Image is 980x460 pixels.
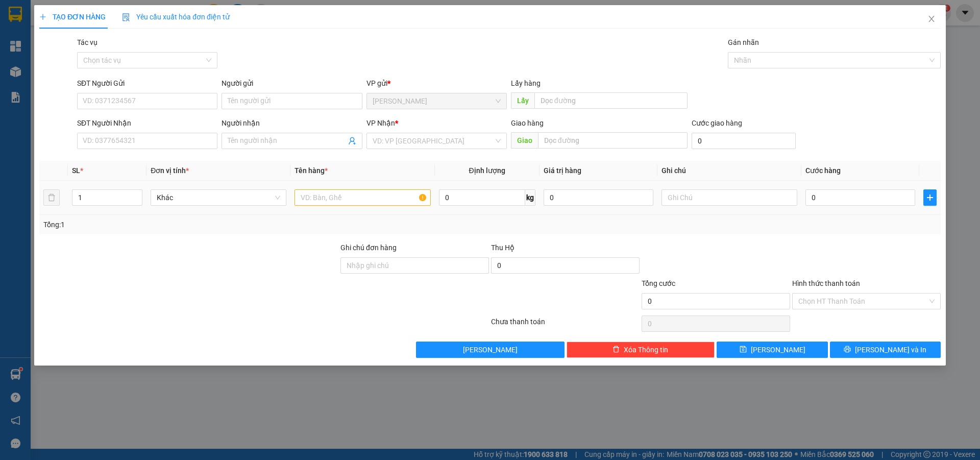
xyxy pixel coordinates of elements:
div: Tổng: 1 [43,219,378,230]
label: Hình thức thanh toán [792,279,860,287]
span: Gia Nghĩa [373,93,501,109]
input: 0 [544,189,653,206]
span: user-add [348,137,356,145]
label: Tác vụ [77,38,97,46]
button: printer[PERSON_NAME] và In [830,342,941,358]
input: Cước giao hàng [692,133,796,149]
span: Giá trị hàng [544,166,581,175]
span: VP Nhận [366,119,395,127]
span: Đơn vị tính [151,166,189,175]
div: Chưa thanh toán [490,316,641,334]
th: Ghi chú [657,161,801,181]
button: deleteXóa Thông tin [567,342,715,358]
button: plus [923,189,937,206]
input: Dọc đường [534,92,688,109]
input: Ghi chú đơn hàng [340,257,489,274]
label: Ghi chú đơn hàng [340,244,397,252]
span: delete [612,346,620,354]
label: Cước giao hàng [692,119,742,127]
span: Giao hàng [511,119,544,127]
span: [PERSON_NAME] [463,344,518,355]
input: Ghi Chú [661,189,797,206]
div: SĐT Người Gửi [77,78,217,89]
span: printer [844,346,851,354]
span: SL [72,166,80,175]
span: Giao [511,132,538,149]
div: VP gửi [366,78,507,89]
span: Cước hàng [805,166,841,175]
input: Dọc đường [538,132,688,149]
span: Xóa Thông tin [624,344,668,355]
button: delete [43,189,60,206]
span: close [927,15,936,23]
span: Yêu cầu xuất hóa đơn điện tử [122,13,230,21]
img: icon [122,13,130,21]
span: Thu Hộ [491,244,514,252]
span: plus [39,13,46,20]
span: [PERSON_NAME] và In [855,344,926,355]
span: Tổng cước [642,279,675,287]
span: TẠO ĐƠN HÀNG [39,13,106,21]
span: Lấy hàng [511,79,541,87]
span: Định lượng [469,166,505,175]
input: VD: Bàn, Ghế [295,189,430,206]
div: SĐT Người Nhận [77,117,217,129]
div: Người gửi [222,78,362,89]
span: [PERSON_NAME] [751,344,805,355]
div: Người nhận [222,117,362,129]
label: Gán nhãn [728,38,759,46]
button: save[PERSON_NAME] [717,342,827,358]
button: [PERSON_NAME] [416,342,565,358]
span: kg [525,189,535,206]
span: Lấy [511,92,534,109]
span: Tên hàng [295,166,328,175]
span: save [740,346,747,354]
span: plus [924,193,936,202]
span: Khác [157,190,280,205]
button: Close [917,5,946,34]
